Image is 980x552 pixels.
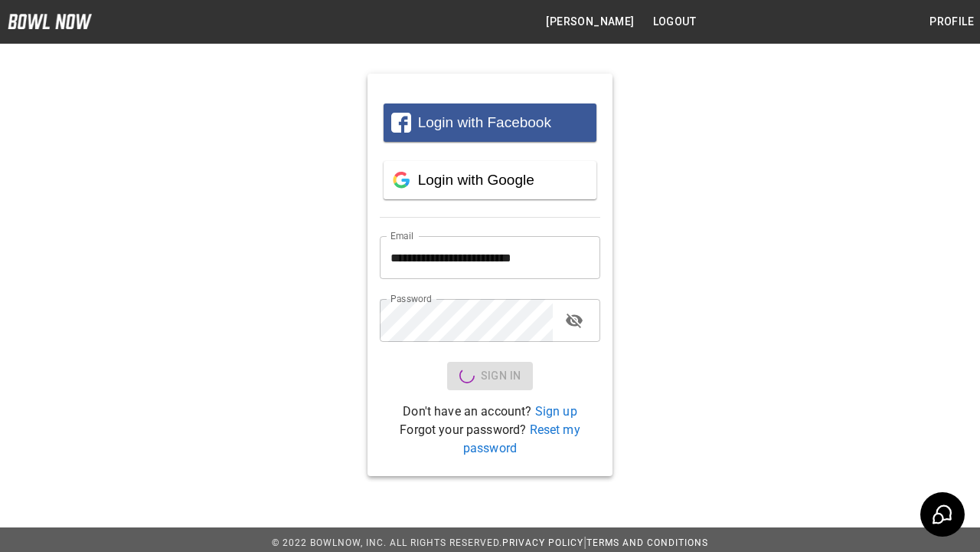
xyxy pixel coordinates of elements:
[380,421,600,458] p: Forgot your password?
[272,537,502,548] span: © 2022 BowlNow, Inc. All Rights Reserved.
[535,404,577,419] a: Sign up
[586,537,708,548] a: Terms and Conditions
[540,8,640,36] button: [PERSON_NAME]
[559,305,590,336] button: toggle password visibility
[8,14,92,29] img: logo
[923,8,980,36] button: Profile
[418,172,534,188] span: Login with Google
[647,8,702,36] button: Logout
[502,537,583,548] a: Privacy Policy
[463,422,580,455] a: Reset my password
[418,114,551,130] span: Login with Facebook
[380,402,600,421] p: Don't have an account?
[384,161,596,199] button: Login with Google
[384,103,596,142] button: Login with Facebook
